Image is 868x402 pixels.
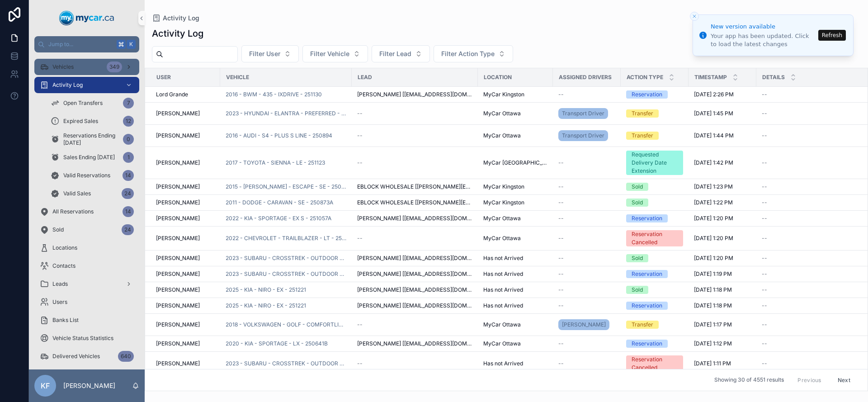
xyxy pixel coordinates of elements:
[372,45,430,62] button: Select Button
[762,132,767,139] span: --
[558,199,615,206] a: --
[632,199,643,207] div: Sold
[762,199,767,206] span: --
[694,321,751,328] a: [DATE] 1:17 PM
[558,91,615,98] a: --
[762,286,868,293] a: --
[632,109,653,118] div: Transfer
[762,215,868,222] a: --
[357,199,472,206] span: EBLOCK WHOLESALE [[PERSON_NAME][EMAIL_ADDRESS][PERSON_NAME][DOMAIN_NAME]]
[45,131,139,147] a: Reservations Ending [DATE]0
[626,90,683,99] a: Reservation
[558,255,615,262] a: --
[226,321,346,328] span: 2018 - VOLKSWAGEN - GOLF - COMFORTLINE - 251016
[52,63,74,71] span: Vehicles
[357,183,472,190] a: EBLOCK WHOLESALE [[PERSON_NAME][EMAIL_ADDRESS][PERSON_NAME][DOMAIN_NAME]]
[156,110,200,117] span: [PERSON_NAME]
[558,215,564,222] span: --
[626,321,683,329] a: Transfer
[156,235,200,242] span: [PERSON_NAME]
[483,235,547,242] a: MyCar Ottawa
[122,188,134,199] div: 24
[694,132,734,139] span: [DATE] 1:44 PM
[226,215,346,222] a: 2022 - KIA - SPORTAGE - EX S - 251057A
[52,81,83,89] span: Activity Log
[483,302,547,309] a: Has not Arrived
[558,235,564,242] span: --
[122,224,134,235] div: 24
[52,208,94,215] span: All Reservations
[123,116,134,127] div: 12
[226,199,346,206] a: 2011 - DODGE - CARAVAN - SE - 250873A
[694,110,751,117] a: [DATE] 1:45 PM
[226,235,346,242] a: 2022 - CHEVROLET - TRAILBLAZER - LT - 251145
[694,340,732,347] span: [DATE] 1:12 PM
[357,132,472,139] a: --
[558,286,615,293] a: --
[483,199,524,206] span: MyCar Kingston
[483,183,524,190] span: MyCar Kingston
[694,270,732,278] span: [DATE] 1:19 PM
[226,110,346,117] a: 2023 - HYUNDAI - ELANTRA - PREFERRED - 250328
[156,255,215,262] a: [PERSON_NAME]
[694,159,751,166] a: [DATE] 1:42 PM
[483,286,547,293] a: Has not Arrived
[63,154,115,161] span: Sales Ending [DATE]
[690,12,699,21] button: Close toast
[357,110,363,117] span: --
[226,183,346,190] span: 2015 - [PERSON_NAME] - ESCAPE - SE - 250793A
[34,77,139,93] a: Activity Log
[63,132,119,147] span: Reservations Ending [DATE]
[632,302,662,310] div: Reservation
[226,286,346,293] a: 2025 - KIA - NIRO - EX - 251221
[441,49,495,58] span: Filter Action Type
[632,132,653,140] div: Transfer
[558,183,615,190] a: --
[694,91,734,98] span: [DATE] 2:26 PM
[762,270,767,278] span: --
[226,302,346,309] a: 2025 - KIA - NIRO - EX - 251221
[226,132,332,139] span: 2016 - AUDI - S4 - PLUS S LINE - 250894
[357,91,472,98] a: [PERSON_NAME] [[EMAIL_ADDRESS][DOMAIN_NAME]]
[762,255,767,262] span: --
[226,255,346,262] a: 2023 - SUBARU - CROSSTREK - OUTDOOR - 251221A
[45,185,139,202] a: Valid Sales24
[762,183,868,190] a: --
[123,134,134,145] div: 0
[226,159,346,166] a: 2017 - TOYOTA - SIENNA - LE - 251123
[558,159,564,166] span: --
[694,255,751,262] a: [DATE] 1:20 PM
[558,317,615,332] a: [PERSON_NAME]
[156,321,215,328] a: [PERSON_NAME]
[123,152,134,163] div: 1
[226,91,346,98] a: 2016 - BWM - 435 - IXDRIVE - 251130
[762,110,868,117] a: --
[694,255,733,262] span: [DATE] 1:20 PM
[694,235,751,242] a: [DATE] 1:20 PM
[156,340,200,347] span: [PERSON_NAME]
[357,255,472,262] a: [PERSON_NAME] [[EMAIL_ADDRESS][DOMAIN_NAME]]
[226,91,322,98] span: 2016 - BWM - 435 - IXDRIVE - 251130
[762,132,868,139] a: --
[52,226,64,233] span: Sold
[52,317,79,324] span: Banks List
[818,30,846,41] button: Refresh
[558,286,564,293] span: --
[632,340,662,348] div: Reservation
[34,222,139,238] a: Sold24
[558,235,615,242] a: --
[558,199,564,206] span: --
[483,110,547,117] a: MyCar Ottawa
[694,183,733,190] span: [DATE] 1:23 PM
[226,132,346,139] a: 2016 - AUDI - S4 - PLUS S LINE - 250894
[483,159,547,166] span: MyCar [GEOGRAPHIC_DATA]
[694,270,751,278] a: [DATE] 1:19 PM
[483,286,523,293] span: Has not Arrived
[483,255,547,262] a: Has not Arrived
[63,190,91,197] span: Valid Sales
[626,230,683,246] a: Reservation Cancelled
[762,340,767,347] span: --
[52,280,68,288] span: Leads
[226,340,328,347] span: 2020 - KIA - SPORTAGE - LX - 250641B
